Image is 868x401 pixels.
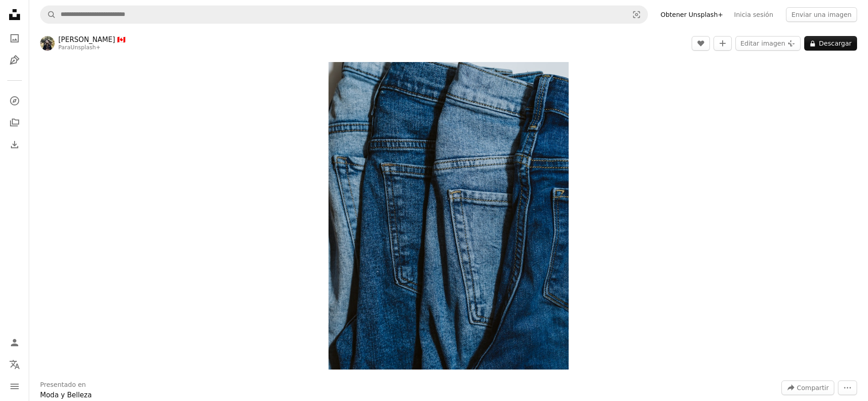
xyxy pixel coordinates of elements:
a: Historial de descargas [5,135,24,154]
a: Unsplash+ [71,44,101,51]
div: Para [58,44,126,52]
button: Me gusta [692,36,710,51]
img: Ve al perfil de Jason Hawke 🇨🇦 [40,36,55,51]
button: Buscar en Unsplash [41,6,56,23]
button: Idioma [5,355,24,374]
button: Compartir esta imagen [781,380,834,395]
a: Iniciar sesión / Registrarse [5,333,24,352]
button: Descargar [804,36,857,51]
a: Fotos [5,29,24,47]
img: Tres pares de jeans están alineados sobre una superficie blanca [329,62,568,370]
a: Moda y Belleza [40,391,92,399]
a: Obtener Unsplash+ [655,7,729,22]
h3: Presentado en [40,380,86,390]
a: Inicia sesión [729,7,779,22]
a: Ilustraciones [5,51,24,69]
form: Encuentra imágenes en todo el sitio [40,5,648,24]
button: Búsqueda visual [626,6,647,23]
button: Ampliar en esta imagen [329,62,568,370]
a: [PERSON_NAME] 🇨🇦 [58,35,126,44]
span: Compartir [797,381,829,395]
button: Añade a la colección [714,36,732,51]
a: Colecciones [5,114,24,132]
a: Explorar [5,92,24,110]
button: Editar imagen [735,36,801,51]
button: Más acciones [838,380,857,395]
button: Menú [5,377,24,396]
button: Enviar una imagen [786,7,857,22]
